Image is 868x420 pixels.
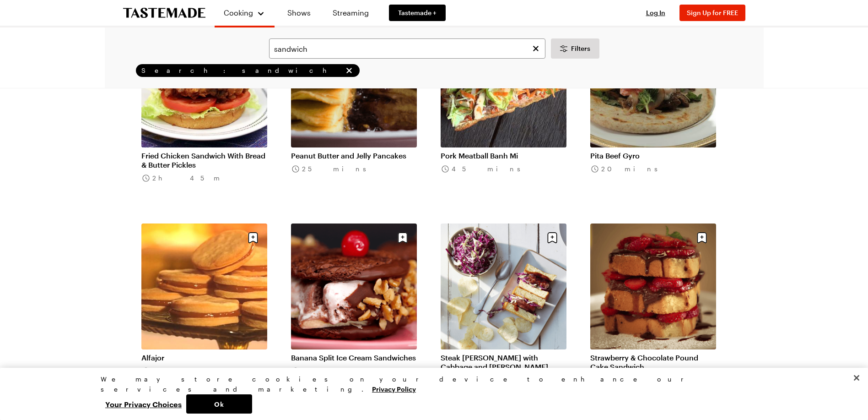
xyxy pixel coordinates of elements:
[551,38,599,59] button: Desktop filters
[224,8,253,17] span: Cooking
[291,151,417,160] a: Peanut Butter and Jelly Pancakes
[590,151,716,160] a: Pita Beef Gyro
[291,353,417,362] a: Banana Split Ice Cream Sandwiches
[679,5,745,21] button: Sign Up for FREE
[394,229,411,246] button: Save recipe
[571,44,590,53] span: Filters
[269,38,545,59] input: Search for a Recipe
[846,368,867,388] button: Close
[101,374,760,414] div: Privacy
[531,44,541,54] button: Clear search
[141,151,267,169] a: Fried Chicken Sandwich With Bread & Butter Pickles
[141,66,342,75] span: Search: sandwich
[141,353,267,362] a: Alfajor
[441,151,566,160] a: Pork Meatball Banh Mi
[372,384,416,393] a: More information about your privacy, opens in a new tab
[244,229,262,246] button: Save recipe
[398,8,437,17] span: Tastemade +
[637,8,674,17] button: Log In
[224,4,265,22] button: Cooking
[389,5,446,21] a: Tastemade +
[101,374,760,394] div: We may store cookies on your device to enhance our services and marketing.
[590,353,716,371] a: Strawberry & Chocolate Pound Cake Sandwich
[101,394,186,414] button: Your Privacy Choices
[646,9,665,16] span: Log In
[344,65,354,76] button: remove Search: sandwich
[693,229,711,246] button: Save recipe
[186,394,252,414] button: Ok
[544,229,561,246] button: Save recipe
[441,353,566,371] a: Steak [PERSON_NAME] with Cabbage and [PERSON_NAME]
[687,9,738,16] span: Sign Up for FREE
[123,8,205,18] a: To Tastemade Home Page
